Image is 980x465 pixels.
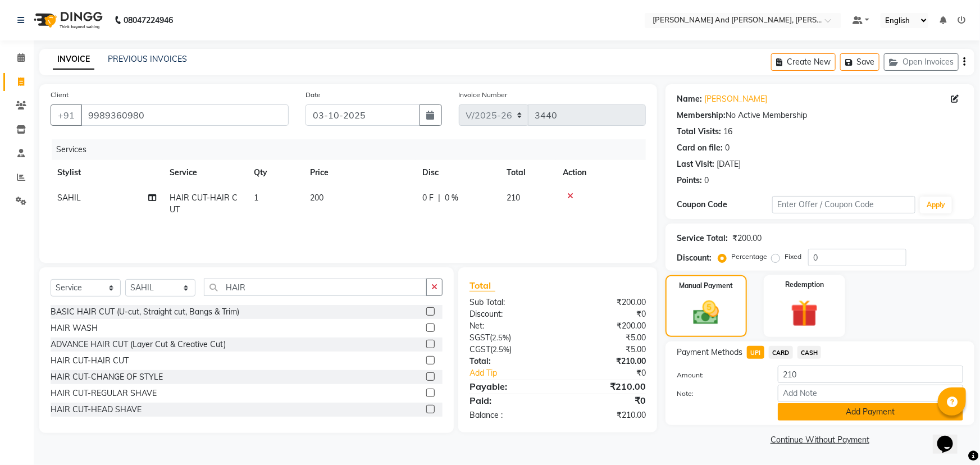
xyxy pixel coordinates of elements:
[717,158,741,170] div: [DATE]
[884,53,959,71] button: Open Invoices
[461,332,558,344] div: ( )
[668,389,769,399] label: Note:
[769,346,793,359] span: CARD
[500,160,556,185] th: Total
[574,367,654,379] div: ₹0
[556,160,646,185] th: Action
[782,297,827,330] img: _gift.svg
[677,110,726,121] div: Membership:
[163,160,247,185] th: Service
[558,297,654,308] div: ₹200.00
[461,308,558,320] div: Discount:
[797,346,822,359] span: CASH
[785,280,824,290] label: Redemption
[445,192,458,204] span: 0 %
[558,320,654,332] div: ₹200.00
[558,344,654,355] div: ₹5.00
[438,192,440,204] span: |
[470,332,490,343] span: SGST
[53,49,94,70] a: INVOICE
[461,320,558,332] div: Net:
[310,193,323,203] span: 200
[558,380,654,393] div: ₹210.00
[704,175,709,186] div: 0
[422,192,434,204] span: 0 F
[52,139,654,160] div: Services
[725,142,730,154] div: 0
[124,4,173,36] b: 08047224946
[51,339,226,350] div: ADVANCE HAIR CUT (Layer Cut & Creative Cut)
[679,281,733,291] label: Manual Payment
[677,158,714,170] div: Last Visit:
[732,233,762,244] div: ₹200.00
[51,306,239,318] div: BASIC HAIR CUT (U-cut, Straight cut, Bangs & Trim)
[677,347,742,358] span: Payment Methods
[51,388,157,399] div: HAIR CUT-REGULAR SHAVE
[920,197,952,213] button: Apply
[668,434,972,446] a: Continue Without Payment
[668,370,769,380] label: Amount:
[416,160,500,185] th: Disc
[493,345,509,354] span: 2.5%
[558,394,654,407] div: ₹0
[492,333,509,342] span: 2.5%
[558,308,654,320] div: ₹0
[170,193,238,215] span: HAIR CUT-HAIR CUT
[704,93,767,105] a: [PERSON_NAME]
[785,252,801,262] label: Fixed
[461,367,573,379] a: Add Tip
[51,355,129,367] div: HAIR CUT-HAIR CUT
[459,90,508,100] label: Invoice Number
[306,90,321,100] label: Date
[461,409,558,421] div: Balance :
[558,409,654,421] div: ₹210.00
[771,53,836,71] button: Create New
[747,346,764,359] span: UPI
[778,385,963,402] input: Add Note
[840,53,879,71] button: Save
[507,193,520,203] span: 210
[81,104,289,126] input: Search by Name/Mobile/Email/Code
[677,110,963,121] div: No Active Membership
[558,332,654,344] div: ₹5.00
[461,380,558,393] div: Payable:
[470,280,495,291] span: Total
[778,403,963,421] button: Add Payment
[51,160,163,185] th: Stylist
[51,371,163,383] div: HAIR CUT-CHANGE OF STYLE
[470,344,490,354] span: CGST
[461,355,558,367] div: Total:
[558,355,654,367] div: ₹210.00
[677,252,712,264] div: Discount:
[254,193,258,203] span: 1
[677,199,772,211] div: Coupon Code
[247,160,303,185] th: Qty
[778,366,963,383] input: Amount
[461,344,558,355] div: ( )
[677,126,721,138] div: Total Visits:
[772,196,915,213] input: Enter Offer / Coupon Code
[685,298,728,328] img: _cash.svg
[677,93,702,105] div: Name:
[731,252,767,262] label: Percentage
[51,404,142,416] div: HAIR CUT-HEAD SHAVE
[29,4,106,36] img: logo
[723,126,732,138] div: 16
[303,160,416,185] th: Price
[51,322,98,334] div: HAIR WASH
[677,175,702,186] div: Points:
[57,193,81,203] span: SAHIL
[677,142,723,154] div: Card on file:
[461,394,558,407] div: Paid:
[677,233,728,244] div: Service Total:
[461,297,558,308] div: Sub Total:
[51,104,82,126] button: +91
[51,90,69,100] label: Client
[108,54,187,64] a: PREVIOUS INVOICES
[204,279,427,296] input: Search or Scan
[933,420,969,454] iframe: chat widget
